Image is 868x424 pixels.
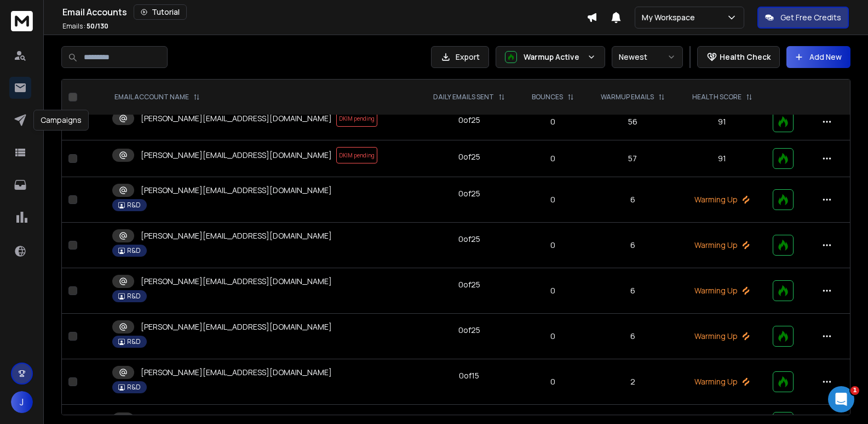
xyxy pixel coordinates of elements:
[336,147,377,163] span: DKIM pending
[329,4,350,25] button: Collapse window
[141,321,332,332] p: [PERSON_NAME][EMAIL_ADDRESS][DOMAIN_NAME]
[757,7,849,29] button: Get Free Credits
[780,12,841,23] p: Get Free Credits
[850,386,859,395] span: 1
[141,113,332,124] p: [PERSON_NAME][EMAIL_ADDRESS][DOMAIN_NAME]
[642,12,699,23] p: My Workspace
[458,115,480,126] div: 0 of 25
[33,110,89,131] div: Campaigns
[685,331,760,342] p: Warming Up
[62,4,587,20] div: Email Accounts
[685,240,760,251] p: Warming Up
[11,391,33,413] button: J
[587,177,679,223] td: 6
[134,4,187,20] button: Tutorial
[114,93,200,101] div: EMAIL ACCOUNT NAME
[526,153,580,164] p: 0
[87,21,108,31] span: 50 / 130
[141,276,332,287] p: [PERSON_NAME][EMAIL_ADDRESS][DOMAIN_NAME]
[141,150,332,161] p: [PERSON_NAME][EMAIL_ADDRESS][DOMAIN_NAME]
[587,268,679,314] td: 6
[526,240,580,251] p: 0
[828,386,854,412] iframe: Intercom live chat
[431,46,489,68] button: Export
[458,234,480,245] div: 0 of 25
[127,201,141,210] p: R&D
[679,140,766,177] td: 91
[587,104,679,140] td: 56
[526,116,580,127] p: 0
[587,359,679,405] td: 2
[786,46,850,68] button: Add New
[692,93,741,101] p: HEALTH SCORE
[7,4,28,25] button: go back
[141,367,332,378] p: [PERSON_NAME][EMAIL_ADDRESS][DOMAIN_NAME]
[526,376,580,387] p: 0
[141,185,332,196] p: [PERSON_NAME][EMAIL_ADDRESS][DOMAIN_NAME]
[587,140,679,177] td: 57
[459,370,479,381] div: 0 of 15
[458,325,480,336] div: 0 of 25
[526,331,580,342] p: 0
[587,314,679,359] td: 6
[127,292,141,301] p: R&D
[524,52,583,63] p: Warmup Active
[526,285,580,296] p: 0
[587,223,679,268] td: 6
[458,188,480,199] div: 0 of 25
[526,194,580,205] p: 0
[458,151,480,162] div: 0 of 25
[127,246,141,255] p: R&D
[532,93,563,101] p: BOUNCES
[679,104,766,140] td: 91
[127,337,141,346] p: R&D
[720,52,771,63] p: Health Check
[62,22,108,31] p: Emails :
[350,4,370,24] div: Close
[601,93,654,101] p: WARMUP EMAILS
[141,230,332,241] p: [PERSON_NAME][EMAIL_ADDRESS][DOMAIN_NAME]
[685,285,760,296] p: Warming Up
[127,383,141,392] p: R&D
[685,376,760,387] p: Warming Up
[697,46,780,68] button: Health Check
[612,46,683,68] button: Newest
[685,194,760,205] p: Warming Up
[433,93,494,101] p: DAILY EMAILS SENT
[458,279,480,290] div: 0 of 25
[336,110,377,127] span: DKIM pending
